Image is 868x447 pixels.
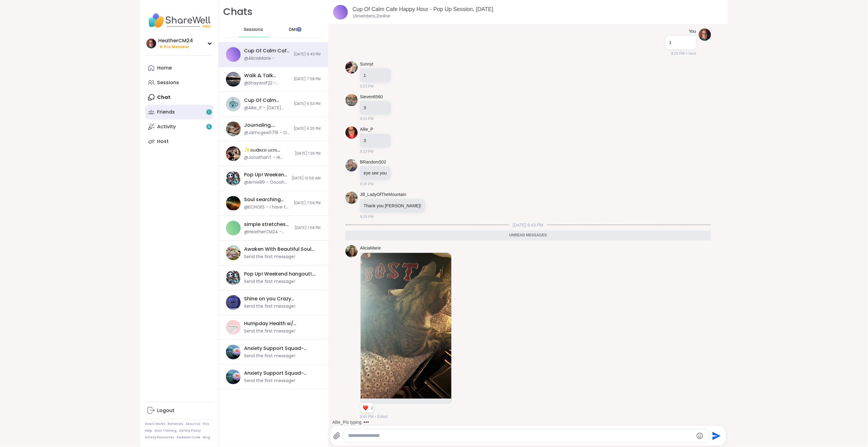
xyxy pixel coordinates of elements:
a: AliciaMarie [360,245,381,251]
span: Pro Member [164,44,190,50]
div: @ECHOES - I have to run at 5pm also. Im so sorry! Have to grab the grandbaby [244,204,290,210]
img: ✨αωaкєи ωιтн вєαυтιfυℓ ѕσυℓѕ✨, Aug 10 [226,146,241,161]
span: [DATE] 7:58 PM [294,77,321,82]
button: Reactions: love [362,405,369,410]
div: @Allie_P - [DATE] Motivation [DATE] Positive Word Association - Choose a positive word that begin... [244,105,290,111]
a: Cup Of Calm Cafe Happy Hour - Pop Up Session, [DATE] [353,6,494,12]
div: Send the first message! [244,303,295,310]
div: Cup Of Calm Cafe Happy Hour - Pop Up Session, [DATE] [244,47,290,54]
a: Logout [145,403,213,418]
div: Send the first message! [244,254,295,260]
a: Home [145,61,213,75]
img: https://sharewell-space-live.sfo3.digitaloceanspaces.com/user-generated/42cda42b-3507-48ba-b019-3... [345,94,358,106]
span: [DATE] 7:59 PM [294,201,321,206]
span: [DATE] 9:43 PM [294,52,321,57]
span: 9:28 PM [360,181,374,187]
a: Friends1 [145,105,213,119]
span: 4 [208,124,210,130]
span: Sent [689,51,696,56]
span: Sessions [244,27,263,33]
a: Sessions [145,75,213,90]
a: Safety Policy [179,429,201,433]
img: Cup Of Calm Cafe Happy Hour - Pop Up Session, Aug 09 [226,47,241,62]
a: Allie_P [360,126,374,133]
img: https://sharewell-space-live.sfo3.digitaloceanspaces.com/user-generated/ddf01a60-9946-47ee-892f-d... [345,245,358,257]
div: Allie_P is typing [333,419,362,425]
div: Soul searching with music 🎵🎶, [DATE] [244,196,290,203]
a: Steven6560 [360,94,383,100]
div: @AliciaMarie - [244,55,275,62]
img: Cup Of Calm Cafe Happy Hour - Pop Up Session, Aug 09 [333,5,348,20]
img: Anxiety Support Squad- Living with Health Issues, Aug 11 [226,345,241,359]
h4: You [689,28,696,35]
div: simple stretches to be a healthier & relaxed you, [DATE] [244,221,291,228]
span: [DATE] 6:53 PM [294,101,321,107]
p: 16 members, 2 online [353,13,390,19]
div: Unread messages [345,231,711,240]
a: FAQ [203,422,209,426]
img: Pop Up! Weekend hangout!, Aug 10 [226,270,241,285]
img: Pop Up! Weekend hangout!, Aug 09 [226,171,241,186]
a: Blog [203,435,210,440]
div: 3 [364,105,387,111]
div: Walk & Talk evening pop up, [DATE] [244,72,290,79]
div: ✨αωaкєи ωιтн вєαυтιfυℓ ѕσυℓѕ✨, [DATE] [244,147,291,153]
iframe: Spotlight [297,27,302,32]
div: Pop Up! Weekend hangout!, [DATE] [244,171,288,178]
img: simple stretches to be a healthier & relaxed you, Aug 07 [226,221,241,235]
span: • [686,51,687,56]
div: 1 [669,39,693,46]
img: Soul searching with music 🎵🎶, Aug 07 [226,196,241,211]
a: Safety Resources [145,435,175,440]
a: Sunnyt [360,61,374,67]
span: [DATE] 1:26 PM [295,151,321,156]
img: Shine on you Crazy Diamond!, Aug 10 [226,295,241,310]
div: Journaling, Meditation & You !, [DATE] [244,122,290,129]
span: 1 [209,110,210,115]
textarea: Type your message [348,433,693,439]
div: Awaken With Beautiful Souls , [DATE] [244,246,317,253]
div: Humpday Health w/ [PERSON_NAME], [DATE] [244,320,317,327]
div: Anxiety Support Squad- Living with Health Issues, [DATE] [244,370,317,377]
img: https://sharewell-space-live.sfo3.digitaloceanspaces.com/user-generated/fd654481-7f42-43b7-a1e5-2... [345,126,358,139]
div: Pop Up! Weekend hangout!, [DATE] [244,271,317,277]
div: Logout [157,407,175,414]
img: Humpday Health w/ Heather, Aug 13 [226,320,241,335]
img: Awaken With Beautiful Souls , Aug 11 [226,246,241,260]
span: • [375,414,376,419]
img: Cup Of Calm Cafe, Aug 10 [226,97,241,111]
span: 9:23 PM [360,149,374,154]
div: Send the first message! [244,328,295,334]
div: Send the first message! [244,378,295,384]
div: @Amie89 - Ooooh music is life!!!! [244,179,288,186]
a: Redeem Code [177,435,201,440]
img: https://sharewell-space-live.sfo3.digitaloceanspaces.com/user-generated/127af2b2-1259-4cf0-9fd7-7... [345,159,358,171]
a: Host Training [155,429,177,433]
div: Send the first message! [244,353,295,359]
span: [DATE] 10:56 AM [292,176,321,181]
img: Journaling, Meditation & You !, Aug 09 [226,122,241,136]
p: Thank you [PERSON_NAME]! [364,203,421,209]
div: Shine on you Crazy Diamond!, [DATE] [244,295,317,302]
img: https://sharewell-space-live.sfo3.digitaloceanspaces.com/user-generated/81ace702-265a-4776-a74a-6... [345,61,358,73]
img: IMG_9027.jpeg [361,253,451,399]
div: @HeatherCM24 - [URL][DOMAIN_NAME] [244,229,291,235]
span: 9:23 PM [360,116,374,122]
span: Edited [377,414,388,419]
span: [DATE] 6:25 PM [294,126,321,131]
div: 3 [364,137,387,144]
img: Anxiety Support Squad- Living with Health Issues, Aug 11 [226,370,241,384]
span: [DATE] 1:58 PM [295,225,321,231]
a: About Us [186,422,201,426]
div: 1 [364,72,387,78]
a: Activity4 [145,119,213,134]
div: HeatherCM24 [159,37,193,44]
div: @Shaywolf22 - Thanks. I will. [244,80,290,86]
a: Jill_LadyOfTheMountain [360,192,406,198]
div: Activity [157,123,176,130]
a: Host [145,134,213,149]
span: 9:23 PM [360,84,374,89]
div: Send the first message! [244,279,295,285]
img: HeatherCM24 [146,39,156,48]
a: Referrals [168,422,183,426]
